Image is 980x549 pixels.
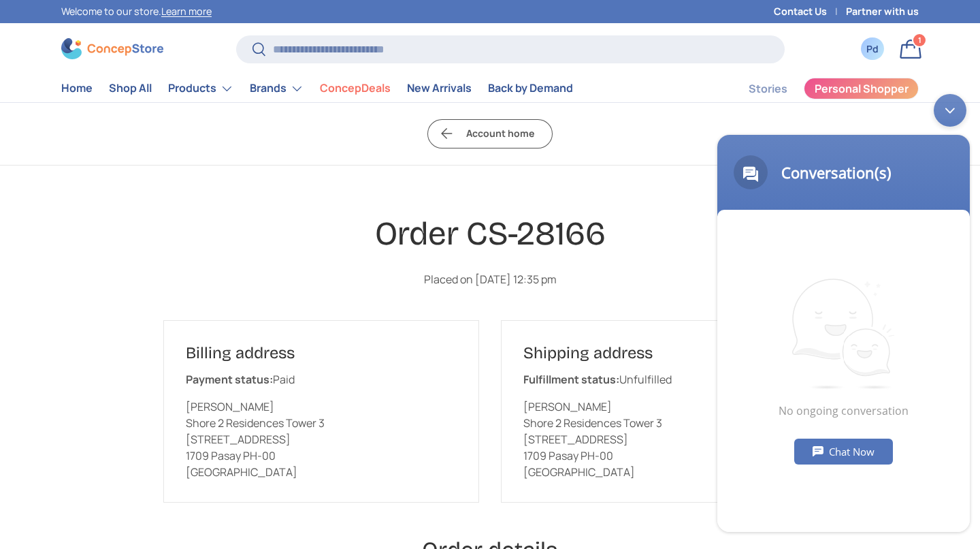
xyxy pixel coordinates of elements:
[865,42,880,56] div: Pd
[857,34,887,64] a: Pd
[804,78,919,99] a: Personal Shopper
[523,343,794,364] h2: Shipping address
[160,75,242,102] summary: Products
[61,75,573,102] nav: Primary
[407,75,472,101] a: New Arrivals
[815,83,909,94] span: Personal Shopper
[61,75,93,101] a: Home
[523,371,794,388] p: Unfulfilled
[749,76,787,102] a: Stories
[61,38,163,59] img: ConcepStore
[242,75,312,102] summary: Brands
[846,4,919,19] a: Partner with us
[186,343,457,364] h2: Billing address
[523,398,794,480] p: [PERSON_NAME] Shore 2 Residences Tower 3 [STREET_ADDRESS] 1709 Pasay PH-00 [GEOGRAPHIC_DATA]
[710,87,977,539] iframe: SalesIQ Chatwindow
[774,4,846,19] a: Contact Us
[488,75,573,101] a: Back by Demand
[523,372,619,387] strong: Fulfillment status:
[186,398,457,480] p: [PERSON_NAME] Shore 2 Residences Tower 3 [STREET_ADDRESS] 1709 Pasay PH-00 [GEOGRAPHIC_DATA]
[161,5,212,18] a: Learn more
[320,75,391,101] a: ConcepDeals
[186,372,273,387] strong: Payment status:
[427,119,553,148] a: Account home
[61,4,212,19] p: Welcome to our store.
[163,271,817,287] p: Placed on [DATE] 12:35 pm
[918,35,921,45] span: 1
[163,213,817,255] h1: Order CS-28166
[186,371,457,388] p: Paid
[109,75,152,101] a: Shop All
[716,75,919,102] nav: Secondary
